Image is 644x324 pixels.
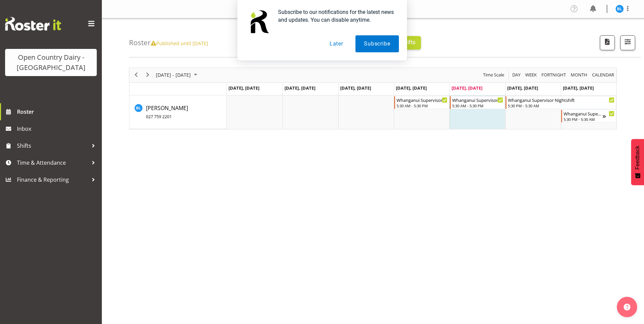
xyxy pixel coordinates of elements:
span: [DATE] - [DATE] [155,71,191,79]
span: Day [512,71,521,79]
div: Whanganui Supervisor Dayshift [452,96,503,103]
div: Bruce Lind"s event - Whanganui Supervisor Dayshift Begin From Thursday, October 9, 2025 at 5:30:0... [394,96,449,109]
span: [DATE], [DATE] [340,85,371,91]
div: Open Country Dairy - [GEOGRAPHIC_DATA] [12,52,90,73]
button: Timeline Week [524,71,538,79]
span: Shifts [17,141,88,151]
table: Timeline Week of October 10, 2025 [227,95,617,129]
button: Later [321,35,352,52]
div: Whanganui Supervisor Nightshift [508,96,614,103]
span: 027 759 2201 [146,114,172,120]
span: Fortnight [541,71,567,79]
span: [PERSON_NAME] [146,104,188,120]
div: Timeline Week of October 10, 2025 [129,68,617,129]
button: October 2025 [155,71,200,79]
span: Feedback [634,146,641,169]
div: 5:30 PM - 5:30 AM [508,103,614,108]
img: help-xxl-2.png [624,304,630,310]
img: notification icon [245,8,273,35]
div: previous period [130,68,142,82]
span: Time Scale [482,71,505,79]
div: Subscribe to our notifications for the latest news and updates. You can disable anytime. [273,8,399,24]
a: [PERSON_NAME]027 759 2201 [146,104,188,120]
span: calendar [591,71,615,79]
span: [DATE], [DATE] [284,85,315,91]
div: Bruce Lind"s event - Whanganui Supervisor Nightshift Begin From Sunday, October 12, 2025 at 5:30:... [561,110,616,123]
span: [DATE], [DATE] [396,85,427,91]
div: next period [142,68,153,82]
span: Roster [17,107,98,117]
div: October 06 - 12, 2025 [153,68,201,82]
button: Timeline Day [511,71,522,79]
div: Whanganui Supervisor Nightshift [564,110,603,117]
span: Month [570,71,588,79]
button: Fortnight [540,71,567,79]
div: 5:30 PM - 5:30 AM [564,116,603,122]
span: Time & Attendance [17,158,88,168]
button: Time Scale [482,71,505,79]
td: Bruce Lind resource [129,95,227,129]
span: [DATE], [DATE] [452,85,482,91]
span: [DATE], [DATE] [507,85,538,91]
div: 5:30 AM - 5:30 PM [452,103,503,108]
span: Week [525,71,537,79]
div: 5:30 AM - 5:30 PM [397,103,447,108]
div: Bruce Lind"s event - Whanganui Supervisor Dayshift Begin From Friday, October 10, 2025 at 5:30:00... [450,96,505,109]
span: [DATE], [DATE] [228,85,259,91]
span: Inbox [17,124,98,134]
button: Month [591,71,615,79]
div: Whanganui Supervisor Dayshift [397,96,447,103]
button: Timeline Month [570,71,589,79]
span: Finance & Reporting [17,175,88,185]
span: [DATE], [DATE] [563,85,594,91]
div: Bruce Lind"s event - Whanganui Supervisor Nightshift Begin From Saturday, October 11, 2025 at 5:3... [505,96,616,109]
button: Previous [132,71,141,79]
button: Next [143,71,152,79]
button: Feedback - Show survey [631,139,644,185]
button: Subscribe [355,35,399,52]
